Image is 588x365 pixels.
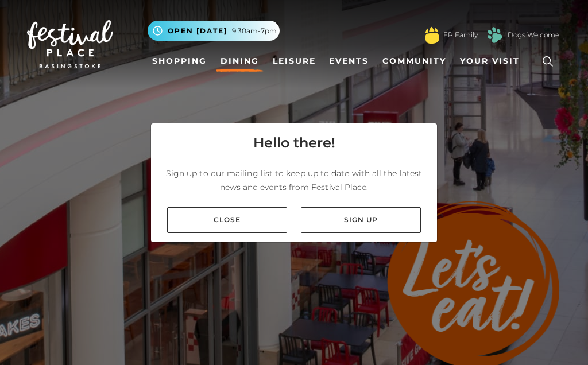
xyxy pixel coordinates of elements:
span: 9.30am-7pm [232,26,277,36]
a: Leisure [268,51,320,72]
a: FP Family [443,30,478,40]
img: Festival Place Logo [27,20,113,68]
a: Your Visit [455,51,530,72]
a: Shopping [148,51,211,72]
h4: Hello there! [253,133,335,153]
a: Events [324,51,373,72]
a: Close [167,207,287,233]
a: Sign up [301,207,421,233]
span: Open [DATE] [168,26,227,36]
span: Your Visit [460,55,520,67]
a: Dining [216,51,264,72]
a: Dogs Welcome! [508,30,561,40]
p: Sign up to our mailing list to keep up to date with all the latest news and events from Festival ... [160,166,428,194]
a: Community [378,51,451,72]
button: Open [DATE] 9.30am-7pm [148,21,280,41]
